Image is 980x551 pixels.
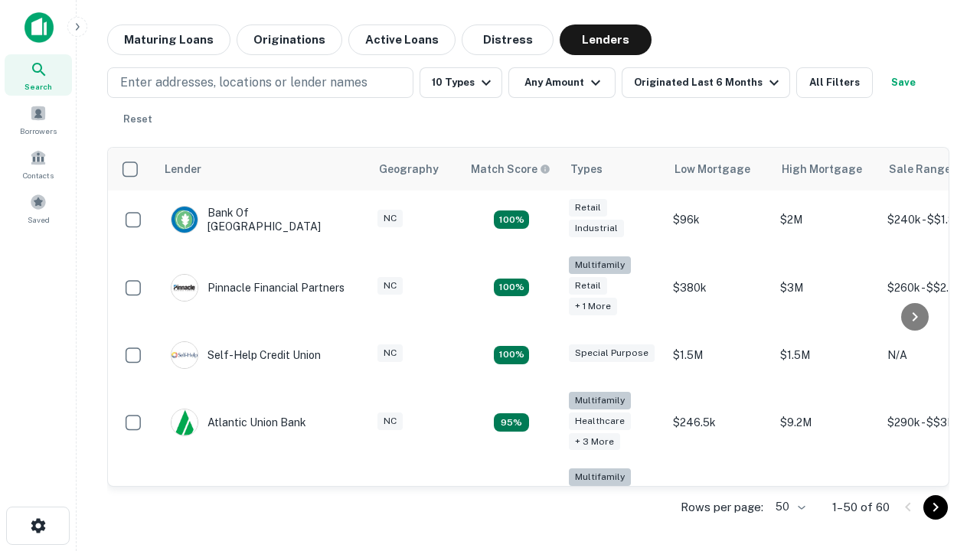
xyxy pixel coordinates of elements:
button: 10 Types [420,67,502,98]
img: picture [171,207,198,233]
th: High Mortgage [773,148,880,191]
td: $246k [665,461,773,538]
td: $246.5k [665,384,773,461]
div: Special Purpose [569,344,655,362]
td: $3M [773,249,880,326]
td: $1.5M [665,326,773,384]
div: NC [377,277,403,295]
td: $9.2M [773,384,880,461]
div: + 3 more [569,433,620,451]
img: capitalize-icon.png [24,12,54,43]
div: Pinnacle Financial Partners [171,274,345,302]
span: Borrowers [20,125,57,137]
div: Multifamily [569,392,631,409]
div: Lender [165,160,201,178]
div: Low Mortgage [675,160,750,178]
p: Rows per page: [681,498,763,517]
div: Matching Properties: 9, hasApolloMatch: undefined [494,413,529,432]
div: Bank Of [GEOGRAPHIC_DATA] [171,206,354,233]
img: picture [171,342,198,368]
button: Go to next page [923,495,948,520]
th: Geography [370,148,462,191]
iframe: Chat Widget [903,380,980,453]
div: Capitalize uses an advanced AI algorithm to match your search with the best lender. The match sco... [471,161,550,178]
div: Atlantic Union Bank [171,409,306,436]
div: NC [377,210,403,227]
td: $3.2M [773,461,880,538]
button: Reset [113,104,162,135]
p: Enter addresses, locations or lender names [120,73,367,92]
div: Types [570,160,603,178]
td: $380k [665,249,773,326]
div: NC [377,412,403,430]
td: $2M [773,191,880,249]
a: Contacts [5,143,72,184]
span: Contacts [23,169,54,181]
th: Low Mortgage [665,148,773,191]
button: All Filters [796,67,873,98]
button: Save your search to get updates of matches that match your search criteria. [879,67,928,98]
div: Matching Properties: 17, hasApolloMatch: undefined [494,279,529,297]
div: 50 [769,496,808,518]
p: 1–50 of 60 [832,498,890,517]
a: Search [5,54,72,96]
a: Borrowers [5,99,72,140]
div: Matching Properties: 11, hasApolloMatch: undefined [494,346,529,364]
button: Any Amount [508,67,616,98]
button: Originations [237,24,342,55]
button: Lenders [560,24,652,55]
div: Industrial [569,220,624,237]
span: Saved [28,214,50,226]
div: Sale Range [889,160,951,178]
button: Distress [462,24,554,55]
img: picture [171,275,198,301]
button: Enter addresses, locations or lender names [107,67,413,98]
div: Geography [379,160,439,178]
div: Multifamily [569,468,631,486]
button: Maturing Loans [107,24,230,55]
div: Self-help Credit Union [171,341,321,369]
button: Originated Last 6 Months [622,67,790,98]
td: $96k [665,191,773,249]
button: Active Loans [348,24,456,55]
div: Retail [569,199,607,217]
td: $1.5M [773,326,880,384]
a: Saved [5,187,72,229]
img: picture [171,409,198,435]
div: Retail [569,277,607,295]
div: Matching Properties: 15, hasApolloMatch: undefined [494,210,529,229]
div: Multifamily [569,256,631,274]
th: Lender [155,148,370,191]
div: The Fidelity Bank [171,486,295,514]
th: Capitalize uses an advanced AI algorithm to match your search with the best lender. The match sco... [462,148,561,191]
th: Types [561,148,665,191]
div: + 1 more [569,298,617,315]
div: NC [377,344,403,362]
div: Healthcare [569,412,631,430]
div: High Mortgage [782,160,862,178]
span: Search [24,80,52,93]
div: Originated Last 6 Months [634,73,783,92]
h6: Match Score [471,161,547,178]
